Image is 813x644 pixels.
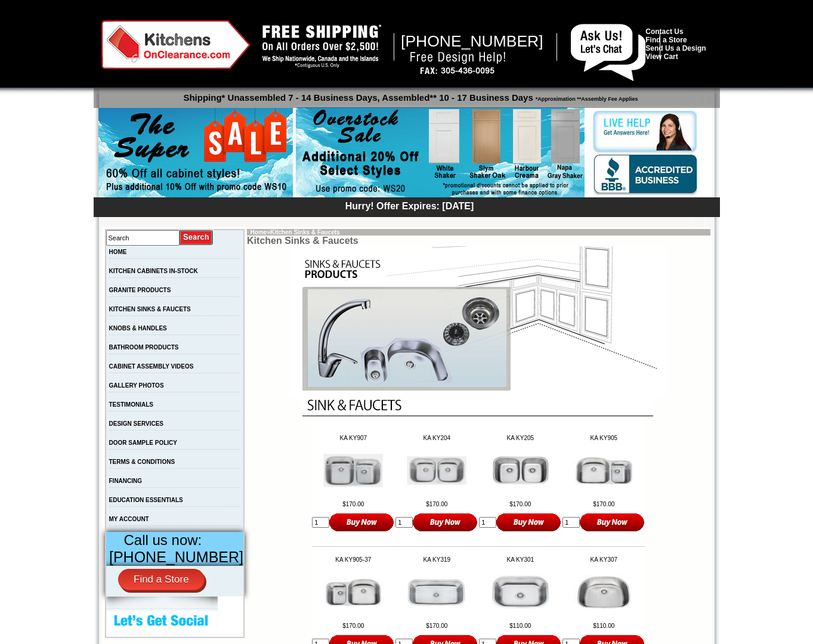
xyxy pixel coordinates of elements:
td: KA KY307 [562,556,645,563]
a: EDUCATION ESSENTIALS [109,497,183,503]
a: KNOBS & HANDLES [109,325,167,332]
img: KA KY205 [490,455,550,487]
a: Home [251,229,267,236]
input: Buy Now [496,512,561,532]
td: KA KY205 [479,435,561,441]
td: $170.00 [479,501,561,507]
span: [PHONE_NUMBER] [401,32,543,50]
a: Send Us a Design [645,44,706,52]
span: *Approximation **Assembly Fee Applies [533,93,638,102]
a: HOME [109,249,127,255]
img: KA KY301 [490,575,550,609]
td: » [247,229,710,236]
a: View Cart [645,52,678,61]
div: Hurry! Offer Expires: [DATE] [100,199,720,212]
td: $170.00 [395,623,478,629]
a: TESTIMONIALS [109,401,153,408]
td: KA KY907 [312,435,394,441]
img: KA KY319 [407,578,466,606]
a: CABINET ASSEMBLY VIDEOS [109,363,194,370]
img: Kitchens on Clearance Logo [101,20,251,69]
td: $170.00 [312,623,394,629]
a: FINANCING [109,478,143,484]
img: KA KY307 [574,575,633,609]
td: KA KY301 [479,556,561,563]
td: KA KY905-37 [312,556,394,563]
a: Contact Us [645,27,683,36]
img: KA KY905 [574,456,633,484]
td: Kitchen Sinks & Faucets [247,236,710,246]
input: Submit [180,230,214,246]
img: KA KY204 [407,456,466,485]
a: KITCHEN SINKS & FAUCETS [109,306,191,312]
td: $170.00 [312,501,394,507]
img: KA KY905-37 [323,578,383,606]
a: BATHROOM PRODUCTS [109,344,179,351]
input: Buy Now [413,512,478,532]
a: Kitchen Sinks & Faucets [270,229,340,236]
a: Find a Store [645,36,687,44]
td: $110.00 [562,623,645,629]
a: DESIGN SERVICES [109,420,164,427]
td: KA KY319 [395,556,478,563]
a: GRANITE PRODUCTS [109,287,171,293]
td: $110.00 [479,623,561,629]
a: Find a Store [118,569,205,590]
td: $170.00 [562,501,645,507]
a: TERMS & CONDITIONS [109,459,175,465]
a: MY ACCOUNT [109,516,149,522]
input: Buy Now [329,512,394,532]
a: GALLERY PHOTOS [109,382,164,389]
input: Buy Now [580,512,645,532]
p: Shipping* Unassembled 7 - 14 Business Days, Assembled** 10 - 17 Business Days [100,87,720,103]
td: KA KY204 [395,435,478,441]
span: [PHONE_NUMBER] [109,549,243,565]
a: KITCHEN CABINETS IN-STOCK [109,268,198,274]
span: Call us now: [124,532,202,548]
td: $170.00 [395,501,478,507]
img: KA KY907 [323,454,383,487]
td: KA KY905 [562,435,645,441]
a: DOOR SAMPLE POLICY [109,439,177,446]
